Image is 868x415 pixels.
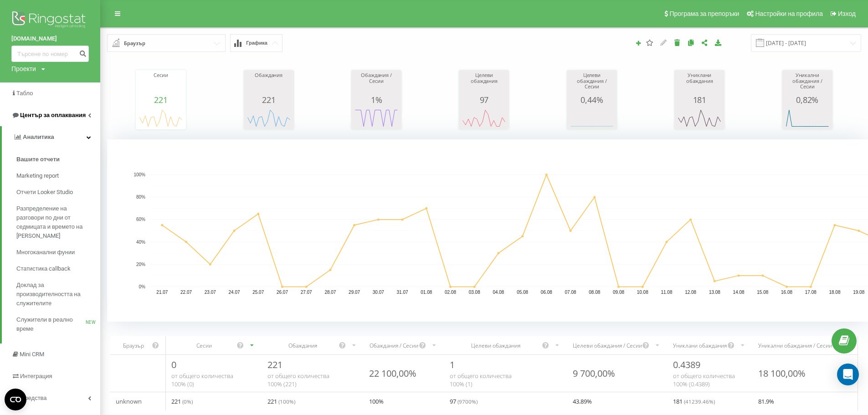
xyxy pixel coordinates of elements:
[461,72,507,95] div: Целеви обаждания
[354,95,399,104] div: 1%
[20,112,86,118] span: Център за оплаквания
[758,342,832,349] div: Уникални обаждания / Сесии
[684,398,715,405] span: ( 41239.46 %)
[171,372,233,388] span: от общего количества 100% ( 0 )
[134,172,145,177] text: 100%
[805,290,817,295] text: 17.08
[838,10,856,17] span: Изход
[16,90,33,97] span: Табло
[16,168,100,184] a: Marketing report
[677,72,722,95] div: Униклани обаждания
[16,204,96,241] span: Разпределение на разговори по дни от седмицата и времето на [PERSON_NAME]
[785,95,830,104] div: 0,82%
[785,72,830,95] div: Уникални обаждания / Сесии
[785,104,830,132] svg: A chart.
[369,396,384,407] span: 100 %
[673,359,700,371] span: 0.4389
[637,290,648,295] text: 10.08
[16,248,75,257] span: Многоканални фунии
[685,290,696,295] text: 12.08
[182,398,193,405] span: ( 0 %)
[661,290,672,295] text: 11.08
[673,39,681,46] i: Изтриване на отчет
[853,290,864,295] text: 19.08
[16,281,96,308] span: Доклад за производителността на служителите
[16,264,71,273] span: Статистика callback
[16,244,100,261] a: Многоканални фунии
[267,372,329,388] span: от общего количества 100% ( 221 )
[11,34,89,43] a: [DOMAIN_NAME]
[16,277,100,312] a: Доклад за производителността на служителите
[267,396,295,407] span: 221
[369,342,418,349] div: Обаждания / Сесии
[23,133,54,140] span: Аналитика
[569,95,615,104] div: 0,44%
[267,359,282,371] span: 221
[205,290,216,295] text: 23.07
[461,104,507,132] svg: A chart.
[573,367,615,379] div: 9 700,00%
[171,359,176,371] span: 0
[669,10,739,17] span: Програма за препоръки
[262,94,275,105] span: 221
[5,389,26,410] button: Open CMP widget
[171,396,193,407] span: 221
[758,367,806,379] div: 18 100,00%
[16,151,100,168] a: Вашите отчети
[733,290,745,295] text: 14.08
[349,290,360,295] text: 29.07
[541,290,552,295] text: 06.08
[573,396,592,407] span: 43.89 %
[138,104,184,132] svg: A chart.
[517,290,528,295] text: 05.08
[20,351,44,358] span: Mini CRM
[354,104,399,132] div: A chart.
[16,312,100,337] a: Служители в реално времеNEW
[171,342,236,349] div: Сесии
[781,290,792,295] text: 16.08
[450,342,542,349] div: Целеви обаждания
[829,290,840,295] text: 18.08
[110,336,858,410] div: scrollable content
[156,290,168,295] text: 21.07
[324,290,336,295] text: 28.07
[677,104,722,132] svg: A chart.
[493,290,504,295] text: 04.08
[573,342,642,349] div: Целеви обаждания / Сесии
[16,200,100,244] a: Разпределение на разговори по дни от седмицата и времето на [PERSON_NAME]
[445,290,456,295] text: 02.08
[246,40,267,46] span: Графика
[20,373,52,379] span: Интеграция
[757,290,768,295] text: 15.08
[565,290,576,295] text: 07.08
[136,195,145,200] text: 80%
[16,171,59,180] span: Marketing report
[693,94,706,105] span: 181
[154,94,167,105] span: 221
[277,290,288,295] text: 26.07
[569,72,615,95] div: Целеви обаждания / Сесии
[11,46,89,62] input: Търсене по номер
[397,290,408,295] text: 31.07
[21,395,47,401] span: Средства
[136,240,145,245] text: 40%
[613,290,624,295] text: 09.08
[673,342,727,349] div: Униклани обаждания
[16,315,86,333] span: Служители в реално време
[11,9,89,32] img: Ringostat logo
[569,104,615,132] svg: A chart.
[136,217,145,222] text: 60%
[660,39,668,46] i: Редактиране на репорт
[2,126,100,148] a: Аналитика
[687,39,695,46] i: Споделяне на отчет
[480,94,489,105] span: 97
[673,372,735,388] span: от общего количества 100% ( 0.4389 )
[246,104,292,132] svg: A chart.
[301,290,312,295] text: 27.07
